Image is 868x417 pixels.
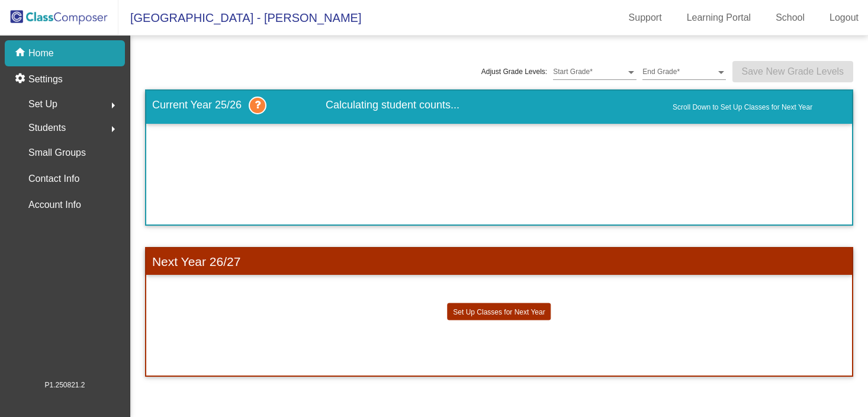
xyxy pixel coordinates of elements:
p: Account Info [28,197,81,213]
mat-icon: arrow_right [106,122,120,136]
a: Scroll Down to Set Up Classes for Next Year [673,102,846,113]
span: Save New Grade Levels [742,66,844,76]
a: Learning Portal [677,8,761,27]
p: Home [28,46,54,60]
button: Set Up Classes for Next Year [447,303,551,320]
span: Students [28,120,66,136]
a: Logout [820,8,868,27]
mat-icon: arrow_right [106,98,120,113]
span: Set Up [28,96,57,113]
span: Adjust Grade Levels: [481,66,547,77]
a: School [766,8,814,27]
mat-icon: home [14,46,28,60]
span: Current Year 25/26 [152,97,326,114]
h3: Next Year 26/27 [146,248,852,275]
mat-icon: settings [14,72,28,86]
p: Small Groups [28,145,86,161]
a: Support [619,8,671,27]
button: Save New Grade Levels [732,61,854,82]
span: Calculating student counts... [326,99,673,112]
span: [GEOGRAPHIC_DATA] - [PERSON_NAME] [118,8,361,27]
p: Settings [28,72,63,86]
p: Contact Info [28,171,79,187]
